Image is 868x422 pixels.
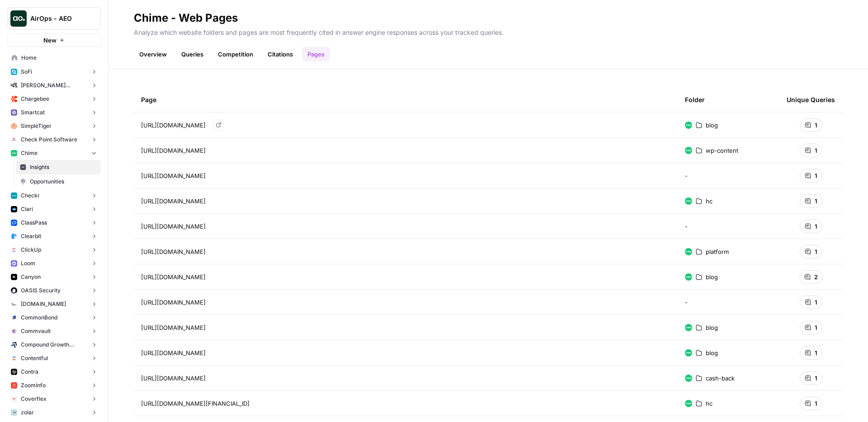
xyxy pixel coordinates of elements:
button: SimpleTiger [7,119,101,133]
img: k09s5utkby11dt6rxf2w9zgb46r0 [11,301,17,307]
span: blog [706,272,718,281]
button: ZoomInfo [7,379,101,392]
span: wp-content [706,146,738,155]
div: Folder [685,87,705,112]
img: 78cr82s63dt93a7yj2fue7fuqlci [11,192,17,199]
span: zolar [21,408,34,417]
img: mhv33baw7plipcpp00rsngv1nu95 [685,122,692,129]
a: Citations [262,47,298,61]
span: Contra [21,368,38,376]
img: hlg0wqi1id4i6sbxkcpd2tyblcaw [11,123,17,129]
a: Queries [176,47,209,61]
img: AirOps - AEO Logo [10,10,27,27]
span: platform [706,247,729,256]
span: Clari [21,205,33,213]
span: 1 [815,298,817,307]
img: apu0vsiwfa15xu8z64806eursjsk [11,69,17,75]
span: 2 [814,272,818,281]
img: l4muj0jjfg7df9oj5fg31blri2em [11,396,17,402]
span: SoFi [21,68,32,76]
button: Contentful [7,352,101,365]
img: nyvnio03nchgsu99hj5luicuvesv [11,247,17,253]
span: [URL][DOMAIN_NAME] [141,121,206,130]
span: [URL][DOMAIN_NAME] [141,298,206,307]
span: ClassPass [21,219,47,227]
img: gddfodh0ack4ddcgj10xzwv4nyos [11,136,17,143]
button: New [7,33,101,47]
span: Clearbit [21,232,41,240]
a: Overview [134,47,172,61]
img: xf6b4g7v9n1cfco8wpzm78dqnb6e [11,328,17,334]
button: ClickUp [7,243,101,257]
button: ClassPass [7,216,101,230]
a: Home [7,51,101,65]
img: mhv33baw7plipcpp00rsngv1nu95 [11,150,17,156]
img: m87i3pytwzu9d7629hz0batfjj1p [11,82,17,89]
img: azd67o9nw473vll9dbscvlvo9wsn [11,369,17,375]
button: Compound Growth Marketing [7,338,101,352]
span: [DOMAIN_NAME] [21,300,66,308]
span: New [43,36,57,45]
div: Chime - Web Pages [134,11,238,25]
button: Workspace: AirOps - AEO [7,7,101,30]
span: Coverflex [21,395,47,403]
a: Pages [302,47,330,61]
img: jkhkcar56nid5uw4tq7euxnuco2o [11,96,17,102]
button: Check Point Software [7,133,101,146]
span: Checkr [21,192,40,200]
span: 1 [815,146,817,155]
span: hc [706,197,712,206]
button: Canyon [7,270,101,284]
button: [PERSON_NAME] [PERSON_NAME] at Work [7,79,101,92]
span: blog [706,323,718,332]
span: Chime [21,149,38,157]
button: zolar [7,406,101,419]
a: Insights [16,160,101,174]
span: [URL][DOMAIN_NAME] [141,374,206,383]
button: SoFi [7,65,101,79]
img: mhv33baw7plipcpp00rsngv1nu95 [685,197,692,205]
img: mhv33baw7plipcpp00rsngv1nu95 [685,375,692,382]
span: [URL][DOMAIN_NAME] [141,272,206,281]
img: mhv33baw7plipcpp00rsngv1nu95 [685,273,692,281]
span: OASIS Security [21,286,61,295]
img: kaevn8smg0ztd3bicv5o6c24vmo8 [11,342,17,348]
span: hc [706,399,712,408]
span: SimpleTiger [21,122,52,130]
img: rkye1xl29jr3pw1t320t03wecljb [11,109,17,116]
div: - [685,222,688,231]
span: Contentful [21,354,48,362]
img: mhv33baw7plipcpp00rsngv1nu95 [685,400,692,407]
span: 1 [815,374,817,383]
img: mhv33baw7plipcpp00rsngv1nu95 [685,248,692,255]
button: Smartcat [7,106,101,119]
span: AirOps - AEO [30,14,85,23]
span: CommonBond [21,314,57,322]
button: [DOMAIN_NAME] [7,297,101,311]
div: Unique Queries [787,87,835,112]
button: Clari [7,202,101,216]
span: blog [706,348,718,357]
span: Chargebee [21,95,49,103]
button: CommonBond [7,311,101,324]
span: [URL][DOMAIN_NAME] [141,222,206,231]
img: glq0fklpdxbalhn7i6kvfbbvs11n [11,314,17,321]
img: mhv33baw7plipcpp00rsngv1nu95 [685,324,692,331]
img: fr92439b8i8d8kixz6owgxh362ib [11,233,17,239]
div: Page [141,87,670,112]
span: Smartcat [21,108,45,117]
span: Home [21,54,97,62]
span: Check Point Software [21,136,77,144]
span: ZoomInfo [21,381,46,389]
span: 1 [815,323,817,332]
img: mhv33baw7plipcpp00rsngv1nu95 [685,349,692,356]
img: h6qlr8a97mop4asab8l5qtldq2wv [11,206,17,212]
span: cash-back [706,374,735,383]
img: red1k5sizbc2zfjdzds8kz0ky0wq [11,287,17,294]
img: hcm4s7ic2xq26rsmuray6dv1kquq [11,382,17,389]
button: Coverflex [7,392,101,406]
button: Commvault [7,324,101,338]
img: mhv33baw7plipcpp00rsngv1nu95 [685,147,692,154]
button: Clearbit [7,230,101,243]
span: Canyon [21,273,41,281]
